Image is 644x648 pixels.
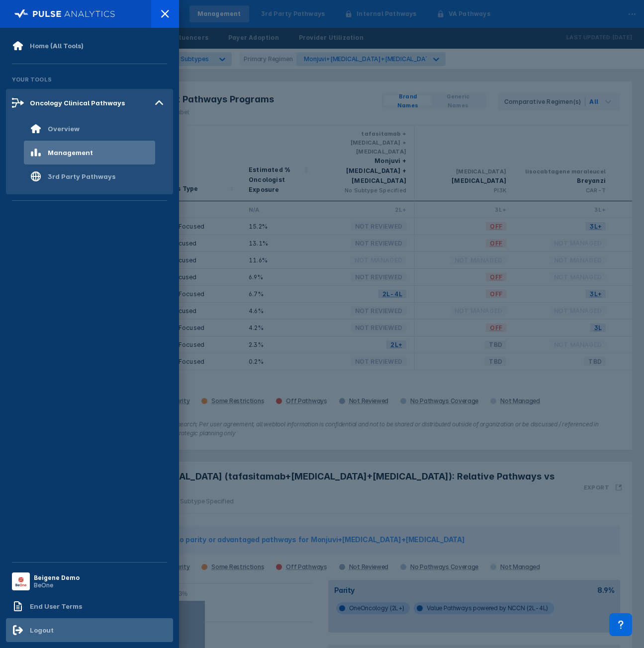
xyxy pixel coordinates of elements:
a: 3rd Party Pathways [6,164,173,188]
div: Contact Support [609,613,632,636]
a: Management [6,141,173,164]
a: Overview [6,117,173,141]
a: End User Terms [6,594,173,618]
div: Beigene Demo [34,574,80,581]
div: 3rd Party Pathways [48,172,115,180]
div: BeOne [34,581,80,589]
div: Your Tools [6,70,173,89]
div: Oncology Clinical Pathways [30,99,125,107]
div: Overview [48,125,80,133]
img: pulse-logo-full-white.svg [14,7,115,21]
img: menu button [14,574,28,588]
div: Home (All Tools) [30,42,84,50]
div: End User Terms [30,602,82,610]
div: Logout [30,626,54,634]
a: Home (All Tools) [6,34,173,58]
div: Management [48,149,93,157]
